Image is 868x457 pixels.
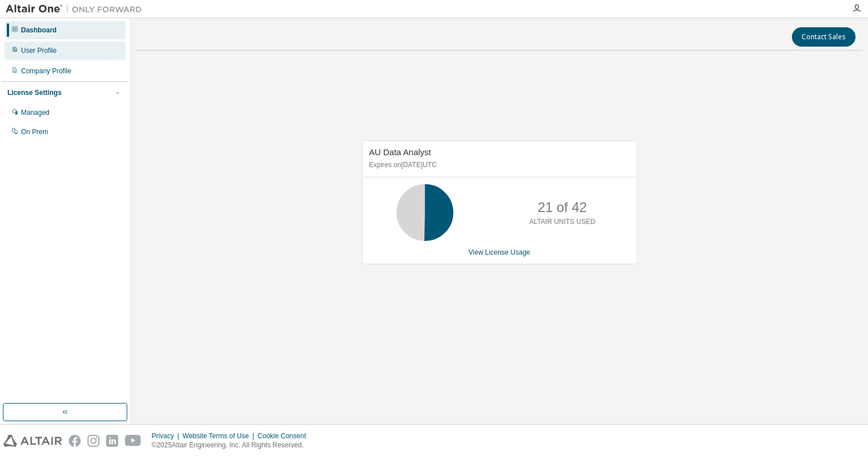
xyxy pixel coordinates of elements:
div: Company Profile [21,67,72,76]
p: ALTAIR UNITS USED [529,217,595,227]
img: youtube.svg [125,435,141,447]
div: Dashboard [21,26,57,35]
div: Managed [21,108,49,117]
button: Contact Sales [792,27,856,47]
div: Cookie Consent [257,431,312,441]
span: AU Data Analyst [369,147,431,157]
img: facebook.svg [69,435,81,447]
div: License Settings [7,88,61,97]
p: 21 of 42 [537,198,587,217]
div: Privacy [152,431,182,441]
img: altair_logo.svg [3,435,62,447]
p: © 2025 Altair Engineering, Inc. All Rights Reserved. [152,441,313,450]
div: On Prem [21,127,48,136]
img: linkedin.svg [106,435,118,447]
div: User Profile [21,46,57,55]
div: Website Terms of Use [182,431,257,441]
p: Expires on [DATE] UTC [369,160,627,170]
img: instagram.svg [87,435,99,447]
a: View License Usage [469,248,531,256]
img: Altair One [6,3,148,15]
